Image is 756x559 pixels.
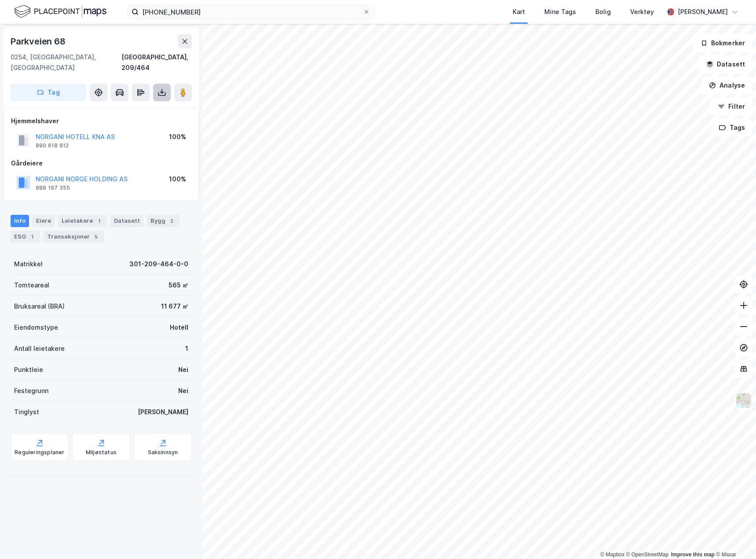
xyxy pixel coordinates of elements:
div: Verktøy [630,7,654,17]
div: 0254, [GEOGRAPHIC_DATA], [GEOGRAPHIC_DATA] [11,52,121,73]
button: Tag [11,84,86,101]
div: Nei [178,386,188,396]
div: Matrikkel [14,259,43,269]
div: [GEOGRAPHIC_DATA], 209/464 [121,52,192,73]
div: Transaksjoner [44,231,104,243]
div: Reguleringsplaner [15,449,64,456]
div: Nei [178,364,188,375]
button: Analyse [701,77,752,94]
div: Mine Tags [544,7,576,17]
div: Bygg [147,215,180,227]
div: 100% [169,132,186,142]
div: Eiendomstype [14,322,58,333]
div: Tomteareal [14,280,49,291]
div: Tinglyst [14,407,39,417]
div: 301-209-464-0-0 [129,259,188,269]
div: [PERSON_NAME] [138,407,188,417]
div: 565 ㎡ [169,280,188,291]
div: 5 [92,232,100,241]
div: ESG [11,231,40,243]
div: 1 [185,343,188,354]
div: Eiere [33,215,55,227]
div: Gårdeiere [11,158,191,169]
div: Saksinnsyn [148,449,178,456]
div: Bruksareal (BRA) [14,301,65,312]
div: 1 [95,217,103,225]
div: Datasett [110,215,143,227]
div: 890 618 812 [36,142,69,149]
div: Kart [513,7,525,17]
a: Mapbox [600,552,624,558]
div: 2 [167,217,176,225]
div: Punktleie [14,364,43,375]
a: OpenStreetMap [626,552,669,558]
div: Info [11,215,29,227]
button: Tags [712,119,752,136]
button: Filter [710,98,752,115]
input: Søk på adresse, matrikkel, gårdeiere, leietakere eller personer [139,5,363,18]
button: Datasett [699,55,752,73]
div: Bolig [595,7,611,17]
div: Festegrunn [14,386,48,396]
div: Kontrollprogram for chat [712,517,756,559]
img: logo.f888ab2527a4732fd821a326f86c7f29.svg [14,4,106,19]
img: Z [735,392,752,409]
div: Hjemmelshaver [11,116,191,126]
div: [PERSON_NAME] [678,7,728,17]
div: Miljøstatus [86,449,117,456]
div: 989 197 355 [36,184,70,191]
div: Parkveien 68 [11,34,67,48]
div: 100% [169,174,186,184]
div: Antall leietakere [14,343,65,354]
a: Improve this map [671,552,715,558]
iframe: Chat Widget [712,517,756,559]
div: Hotell [170,322,188,333]
div: Leietakere [58,215,107,227]
div: 11 677 ㎡ [161,301,188,312]
button: Bokmerker [693,34,752,52]
div: 1 [28,232,37,241]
